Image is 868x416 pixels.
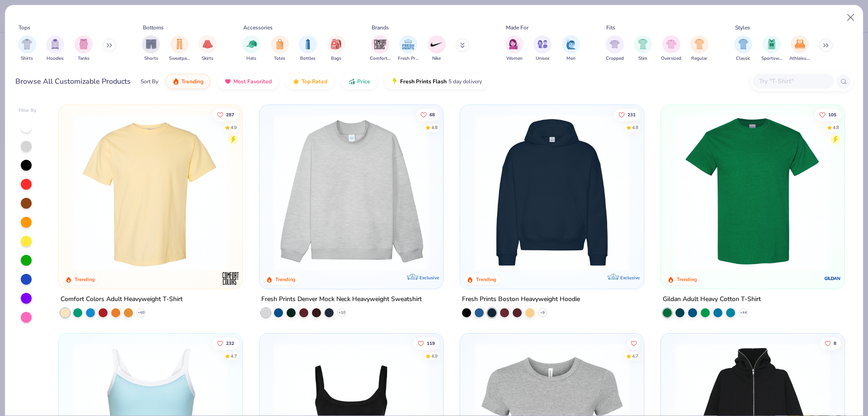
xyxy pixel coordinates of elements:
[327,35,345,62] div: filter for Bags
[638,39,648,49] img: Slim Image
[143,24,164,32] div: Bottoms
[430,38,443,51] img: Nike Image
[138,310,145,316] span: + 60
[19,24,30,32] div: Tops
[566,55,576,62] span: Men
[21,55,33,62] span: Shirts
[226,341,235,345] span: 232
[734,35,752,62] button: filter button
[339,310,345,316] span: + 10
[46,35,64,62] button: filter button
[269,114,434,271] img: f5d85501-0dbb-4ee4-b115-c08fa3845d83
[632,353,638,359] div: 4.7
[357,78,370,85] span: Price
[736,55,750,62] span: Classic
[505,35,524,62] div: filter for Women
[734,35,752,62] div: filter for Classic
[420,275,439,281] span: Exclusive
[68,114,233,271] img: 029b8af0-80e6-406f-9fdc-fdf898547912
[370,55,391,62] span: Comfort Colors
[19,107,37,114] div: Filter By
[666,39,676,49] img: Oversized Image
[224,78,231,85] img: most_fav.gif
[789,35,810,62] div: filter for Athleisure
[627,337,640,349] button: Like
[738,39,749,49] img: Classic Image
[372,24,389,32] div: Brands
[169,35,190,62] div: filter for Sweatpants
[370,35,391,62] div: filter for Comfort Colors
[274,55,285,62] span: Totes
[820,337,841,349] button: Like
[634,35,652,62] div: filter for Slim
[834,341,836,345] span: 8
[606,35,624,62] button: filter button
[142,35,160,62] button: filter button
[694,39,705,49] img: Regular Image
[331,39,341,49] img: Bags Image
[428,35,446,62] button: filter button
[533,35,552,62] button: filter button
[614,108,640,121] button: Like
[271,35,289,62] div: filter for Totes
[233,78,272,85] span: Most Favorited
[75,35,93,62] button: filter button
[146,39,156,49] img: Shorts Image
[428,35,446,62] div: filter for Nike
[213,337,239,349] button: Like
[370,35,391,62] button: filter button
[606,55,624,62] span: Cropped
[327,35,345,62] button: filter button
[169,55,190,62] span: Sweatpants
[540,310,545,316] span: + 9
[401,38,415,51] img: Fresh Prints Image
[627,112,636,117] span: 231
[670,114,835,271] img: db319196-8705-402d-8b46-62aaa07ed94f
[620,275,640,281] span: Exclusive
[469,114,635,271] img: e7e0bff8-7a70-4152-9051-29bd1ec4a818
[427,341,435,345] span: 119
[181,78,203,85] span: Trending
[606,35,624,62] div: filter for Cropped
[398,55,419,62] span: Fresh Prints
[18,35,36,62] button: filter button
[795,39,805,49] img: Athleisure Image
[331,55,341,62] span: Bags
[606,24,615,32] div: Fits
[175,39,184,49] img: Sweatpants Image
[663,294,761,305] div: Gildan Adult Heavy Cotton T-Shirt
[815,108,841,121] button: Like
[432,55,441,62] span: Nike
[789,55,810,62] span: Athleisure
[246,55,256,62] span: Hats
[18,35,36,62] div: filter for Shirts
[286,74,334,89] button: Top Rated
[75,35,93,62] div: filter for Tanks
[142,35,160,62] div: filter for Shorts
[231,353,237,359] div: 4.7
[217,74,278,89] button: Most Favorited
[638,55,647,62] span: Slim
[242,35,260,62] div: filter for Hats
[661,35,681,62] div: filter for Oversized
[50,39,60,49] img: Hoodies Image
[429,112,435,117] span: 68
[172,78,179,85] img: trending.gif
[202,55,213,62] span: Skirts
[691,55,708,62] span: Regular
[46,35,64,62] div: filter for Hoodies
[261,294,422,305] div: Fresh Prints Denver Mock Neck Heavyweight Sweatshirt
[391,78,398,85] img: flash.gif
[222,269,240,287] img: Comfort Colors logo
[758,76,828,86] input: Try "T-Shirt"
[661,35,681,62] button: filter button
[275,39,285,49] img: Totes Image
[506,55,523,62] span: Women
[302,78,327,85] span: Top Rated
[384,74,489,89] button: Fresh Prints Flash5 day delivery
[431,124,438,131] div: 4.8
[61,294,183,305] div: Comfort Colors Adult Heavyweight T-Shirt
[246,39,257,49] img: Hats Image
[761,35,782,62] button: filter button
[416,108,439,121] button: Like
